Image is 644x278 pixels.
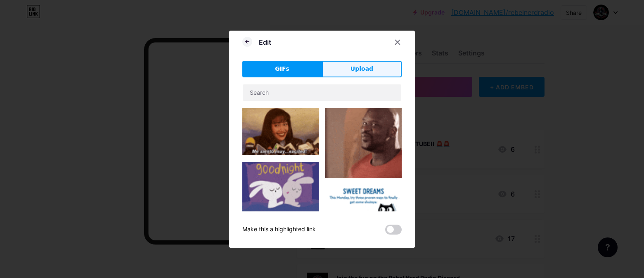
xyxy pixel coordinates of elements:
div: Make this a highlighted link [242,225,316,235]
div: Edit [259,37,271,47]
span: GIFs [275,65,289,73]
img: Gihpy [242,108,319,156]
img: Gihpy [325,108,402,178]
button: Upload [322,61,402,77]
img: Gihpy [325,185,402,261]
input: Search [243,84,401,101]
img: Gihpy [242,162,319,238]
span: Upload [350,65,373,73]
button: GIFs [242,61,322,77]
